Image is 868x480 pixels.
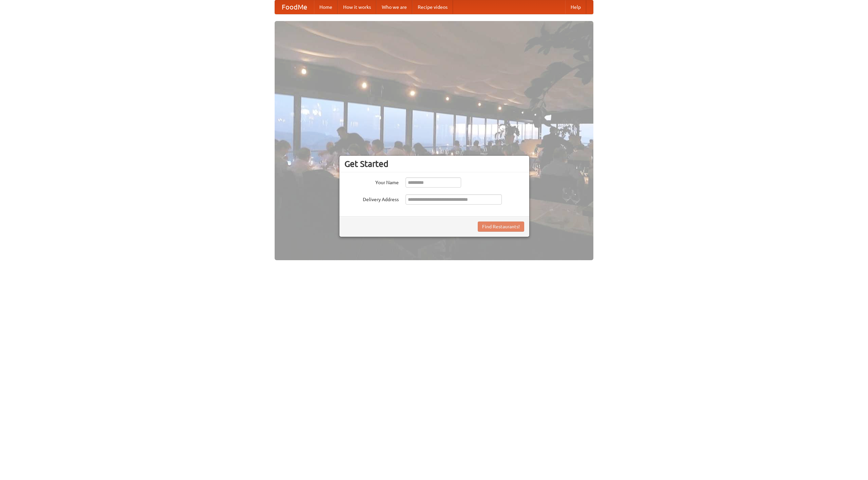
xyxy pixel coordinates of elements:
label: Your Name [344,177,399,186]
label: Delivery Address [344,194,399,203]
a: How it works [338,0,376,14]
a: Home [314,0,338,14]
a: Recipe videos [412,0,453,14]
button: Find Restaurants! [478,222,524,232]
a: Help [565,0,586,14]
a: Who we are [376,0,412,14]
a: FoodMe [275,0,314,14]
h3: Get Started [344,159,524,169]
